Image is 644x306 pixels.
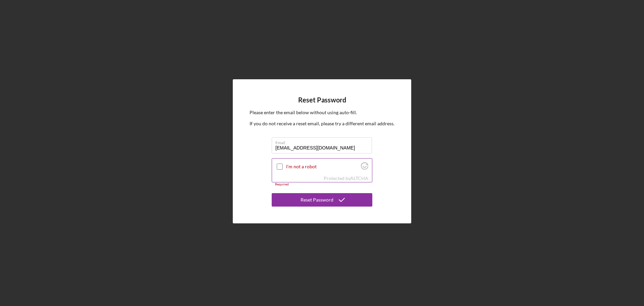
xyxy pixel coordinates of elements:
[301,193,333,207] div: Reset Password
[272,182,372,186] div: Required
[250,109,394,116] p: Please enter the email below without using auto-fill.
[250,120,394,127] p: If you do not receive a reset email, please try a different email address.
[324,176,368,181] div: Protected by
[286,164,359,169] label: I'm not a robot
[350,175,368,181] a: Visit Altcha.org
[298,96,346,104] h4: Reset Password
[275,138,372,145] label: Email
[361,165,368,171] a: Visit Altcha.org
[272,193,372,207] button: Reset Password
